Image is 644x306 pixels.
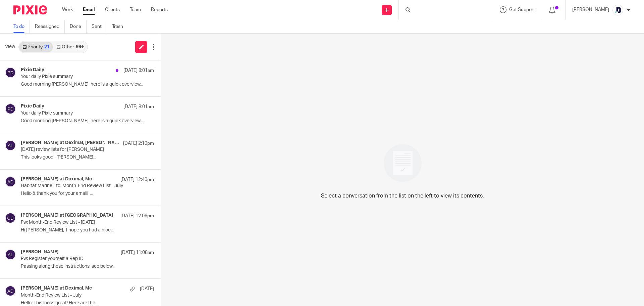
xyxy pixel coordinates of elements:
a: Priority21 [19,42,53,52]
img: svg%3E [5,103,16,114]
h4: [PERSON_NAME] at Deximal, [PERSON_NAME] [21,140,120,146]
p: Habitat Marine Ltd. Month-End Review List - July [21,183,127,189]
img: svg%3E [5,140,16,151]
p: [DATE] review lists for [PERSON_NAME] [21,147,127,152]
p: Month-End Review List - July [21,293,127,298]
p: Fw: Month-End Review List - [DATE] [21,220,127,225]
h4: [PERSON_NAME] at [GEOGRAPHIC_DATA] [21,213,113,218]
h4: Pixie Daily [21,67,44,73]
h4: Pixie Daily [21,103,44,109]
p: Hello! This looks great! Here are the... [21,300,154,306]
a: Clients [105,6,120,13]
p: Good morning [PERSON_NAME], here is a quick overview... [21,82,154,87]
img: image [379,140,426,186]
p: This looks good! [PERSON_NAME]... [21,155,154,160]
p: Your daily Pixie summary [21,111,127,116]
img: Pixie [13,5,47,14]
p: [DATE] 11:08am [121,249,154,256]
p: Passing along these instructions, see below... [21,264,154,269]
p: Good morning [PERSON_NAME], here is a quick overview... [21,118,154,124]
div: 21 [44,45,50,49]
img: svg%3E [5,67,16,78]
p: [DATE] 2:10pm [123,140,154,147]
a: Team [130,6,141,13]
p: [DATE] 8:01am [123,67,154,74]
a: Email [83,6,95,13]
span: Get Support [509,7,535,12]
a: Other99+ [53,42,87,52]
a: Done [70,20,87,33]
h4: [PERSON_NAME] at Deximal, Me [21,286,92,291]
a: To do [13,20,30,33]
p: [DATE] 12:06pm [120,213,154,219]
p: Select a conversation from the list on the left to view its contents. [321,192,484,200]
span: View [5,43,15,50]
p: Fw: Register yourself a Rep ID [21,256,127,262]
p: Hi [PERSON_NAME], I hope you had a nice... [21,227,154,233]
p: Hello & thank you for your email! ... [21,191,154,196]
img: deximal_460x460_FB_Twitter.png [612,5,623,15]
div: 99+ [76,45,84,49]
p: [DATE] 12:40pm [120,176,154,183]
a: Trash [112,20,128,33]
p: Your daily Pixie summary [21,74,127,80]
p: [DATE] [140,286,154,292]
a: Reports [151,6,168,13]
h4: [PERSON_NAME] at Deximal, Me [21,176,92,182]
a: Work [62,6,73,13]
img: svg%3E [5,286,16,296]
a: Reassigned [35,20,65,33]
p: [PERSON_NAME] [572,6,609,13]
p: [DATE] 8:01am [123,103,154,110]
img: svg%3E [5,249,16,260]
img: svg%3E [5,176,16,187]
a: Sent [92,20,107,33]
h4: [PERSON_NAME] [21,249,59,255]
img: svg%3E [5,213,16,223]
